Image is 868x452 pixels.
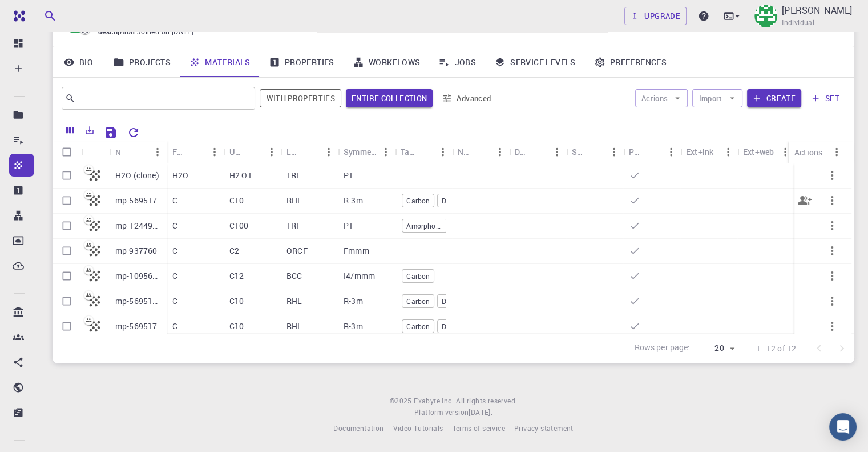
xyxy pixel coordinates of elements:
p: RHL [286,295,302,307]
a: Properties [260,47,344,77]
button: Advanced [437,89,496,107]
div: Public [629,141,644,163]
p: H2O (clone) [115,170,159,181]
p: I4/mmm [344,270,375,282]
div: Actions [794,141,822,163]
span: Support [23,8,64,18]
span: © 2025 [390,395,414,407]
span: Platform version [414,407,469,418]
button: set [806,89,845,107]
p: [PERSON_NAME] [782,3,852,17]
button: Sort [187,143,205,161]
a: Materials [180,47,260,77]
div: Tags [401,141,415,163]
div: Symmetry [338,141,395,163]
button: Entire collection [346,89,433,107]
button: Sort [587,143,605,161]
span: Carbon [402,322,434,331]
p: C [172,245,177,257]
p: TRI [286,220,298,231]
p: C [172,295,177,307]
a: Projects [104,47,180,77]
div: Default [515,141,530,163]
button: Menu [827,143,846,161]
button: Menu [205,143,224,161]
span: Exabyte Inc. [414,396,454,405]
button: Sort [530,143,548,161]
p: Fmmm [344,245,369,257]
p: R-3m [344,295,363,307]
button: Create [747,89,801,107]
span: Carbon [402,297,434,306]
a: Workflows [344,47,430,77]
img: logo [9,10,25,22]
p: R-3m [344,195,363,206]
p: TRI [286,170,298,181]
a: Bio [53,47,104,77]
p: P1 [344,170,353,181]
button: Export [80,121,99,139]
div: Non-periodic [452,141,509,163]
div: Public [623,141,680,163]
p: mp-569517 (clone) [115,295,161,307]
span: Individual [782,17,814,29]
p: C100 [229,220,249,231]
div: Name [115,141,130,163]
a: Video Tutorials [393,423,443,434]
p: mp-569517 [115,195,157,206]
span: Privacy statement [514,423,574,433]
p: C10 [229,295,244,307]
button: Menu [434,143,452,161]
div: Actions [789,141,846,163]
a: Privacy statement [514,423,574,434]
a: Terms of service [452,423,504,434]
span: Diamond 15R [438,297,482,306]
button: Sort [415,143,434,161]
span: Video Tutorials [393,423,443,433]
button: Save Explorer Settings [99,121,122,144]
span: Filter throughout whole library including sets (folders) [346,89,433,107]
p: BCC [286,270,302,282]
div: Symmetry [344,141,377,163]
a: Exabyte Inc. [414,395,454,407]
p: C [172,270,177,282]
p: mp-1244913 [115,220,161,231]
p: H2O [172,170,188,181]
button: With properties [260,89,341,107]
div: Name [110,141,167,163]
div: Ext+web [743,141,774,163]
div: Formula [172,141,187,163]
button: Reset Explorer Settings [122,121,145,144]
p: C [172,220,177,231]
p: mp-1095633 [115,270,161,282]
span: Terms of service [452,423,504,433]
img: Mary Quenie Velasco [754,5,777,27]
button: Actions [635,89,688,107]
button: Menu [263,143,281,161]
button: Menu [662,143,680,161]
p: P1 [344,220,353,231]
p: 1–12 of 12 [756,343,797,354]
div: Default [509,141,566,163]
p: C12 [229,270,244,282]
button: Import [692,89,742,107]
span: Carbon [402,271,434,281]
button: Menu [605,143,623,161]
p: mp-937760 [115,245,157,257]
a: Jobs [429,47,485,77]
button: Menu [148,143,167,161]
div: Lattice [281,141,338,163]
div: Open Intercom Messenger [829,413,857,441]
div: Ext+web [737,141,794,163]
div: Shared [572,141,587,163]
div: Ext+lnk [680,141,737,163]
p: RHL [286,195,302,206]
button: Menu [548,143,566,161]
p: C10 [229,195,244,206]
p: C [172,195,177,206]
button: Sort [473,143,491,161]
span: Documentation [333,423,383,433]
div: Lattice [286,141,301,163]
p: Rows per page: [634,342,690,355]
div: 20 [695,340,738,357]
